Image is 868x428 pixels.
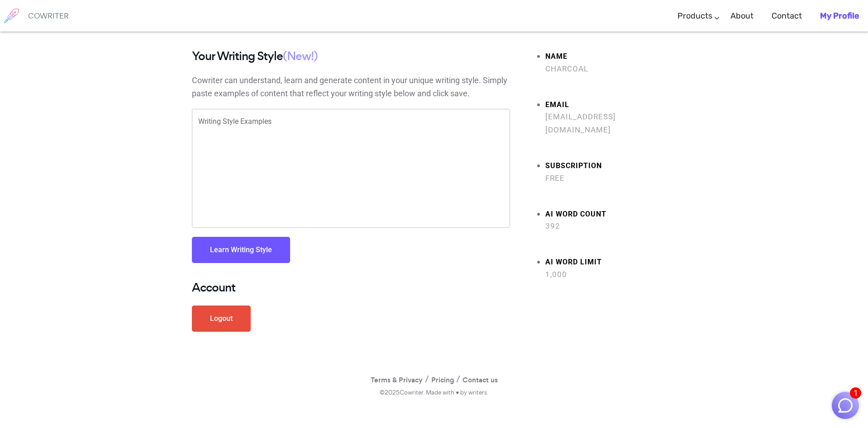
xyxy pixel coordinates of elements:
[371,374,423,387] a: Terms & Privacy
[850,387,861,399] span: 1
[545,99,676,112] strong: Email
[837,397,854,414] img: Close chat
[463,374,498,387] a: Contact us
[192,237,290,263] button: Learn Writing Style
[545,208,676,221] strong: AI Word count
[423,373,431,385] span: /
[192,74,510,100] p: Cowriter can understand, learn and generate content in your unique writing style. Simply paste ex...
[545,172,676,185] span: Free
[545,268,676,281] span: 1,000
[545,50,676,63] strong: Name
[545,110,676,136] span: [EMAIL_ADDRESS][DOMAIN_NAME]
[545,220,676,233] span: 392
[192,281,510,294] h4: Account
[192,306,251,332] a: Logout
[545,62,676,75] span: Charcoal
[431,374,454,387] a: Pricing
[832,392,859,419] button: 1
[454,373,463,385] span: /
[192,50,510,63] h4: Your Writing Style
[283,48,318,64] span: (New!)
[545,160,676,173] strong: Subscription
[545,256,676,269] strong: AI Word limit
